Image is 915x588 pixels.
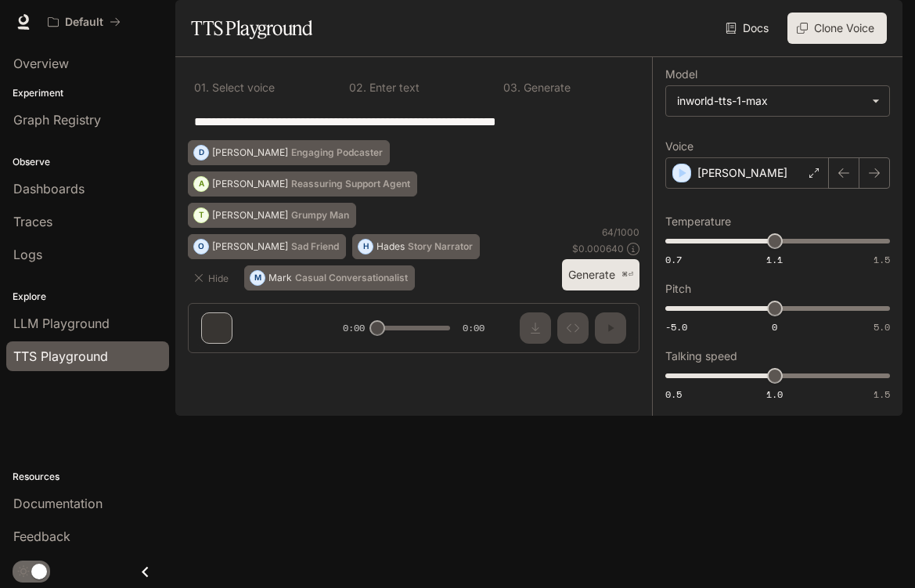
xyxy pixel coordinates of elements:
span: 1.0 [766,388,783,401]
p: [PERSON_NAME] [212,242,288,251]
p: [PERSON_NAME] [212,148,288,157]
p: Model [665,69,697,80]
button: Clone Voice [787,13,887,44]
div: inworld-tts-1-max [666,86,889,116]
span: 1.1 [766,253,783,266]
p: Sad Friend [291,242,339,251]
div: H [358,234,373,259]
p: ⌘⏎ [621,270,633,280]
p: 0 1 . [194,82,209,93]
p: Generate [521,82,571,93]
span: -5.0 [665,320,687,334]
div: M [250,265,265,290]
span: 1.5 [874,253,890,266]
span: 0.5 [665,388,682,401]
p: Temperature [665,216,731,227]
span: 0.7 [665,253,682,266]
p: Engaging Podcaster [291,148,383,157]
p: Casual Conversationalist [295,273,408,283]
button: A[PERSON_NAME]Reassuring Support Agent [188,171,417,197]
button: All workspaces [41,6,128,38]
p: Enter text [366,82,420,93]
p: Mark [268,273,292,283]
p: Pitch [665,283,691,294]
button: D[PERSON_NAME]Engaging Podcaster [188,140,390,165]
div: A [194,171,208,197]
button: O[PERSON_NAME]Sad Friend [188,234,346,259]
div: O [194,234,208,259]
p: Hades [376,242,405,251]
button: Hide [188,265,238,290]
button: MMarkCasual Conversationalist [244,265,415,290]
p: Reassuring Support Agent [291,179,410,189]
p: 0 3 . [503,82,521,93]
button: Generate⌘⏎ [562,259,639,291]
p: Story Narrator [408,242,473,251]
button: HHadesStory Narrator [352,234,480,259]
div: inworld-tts-1-max [677,93,864,109]
button: T[PERSON_NAME]Grumpy Man [188,203,356,228]
p: [PERSON_NAME] [212,179,288,189]
p: Grumpy Man [291,211,349,220]
p: Default [65,16,103,29]
p: Select voice [209,82,275,93]
div: T [194,203,208,228]
a: Docs [722,13,775,44]
p: [PERSON_NAME] [212,211,288,220]
div: D [194,140,208,165]
span: 0 [772,320,777,334]
p: [PERSON_NAME] [697,165,787,181]
h1: TTS Playground [191,13,312,44]
span: 5.0 [874,320,890,334]
p: 0 2 . [349,82,366,93]
span: 1.5 [874,388,890,401]
p: Voice [665,141,693,152]
p: Talking speed [665,351,737,362]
